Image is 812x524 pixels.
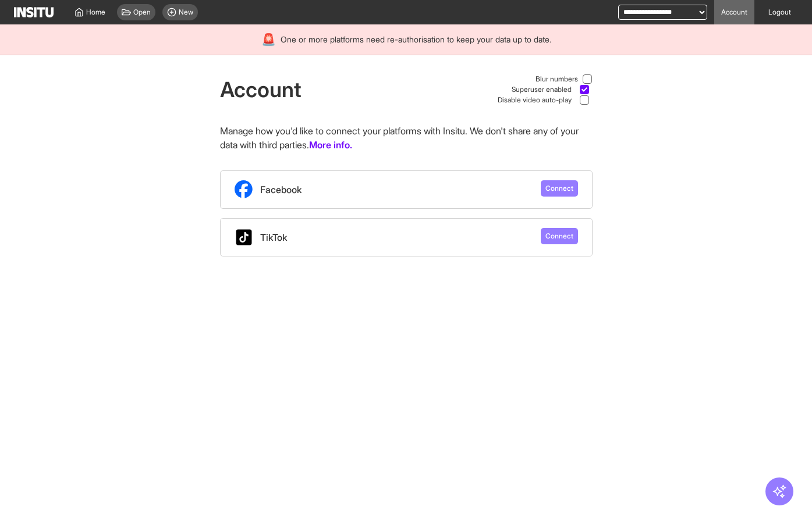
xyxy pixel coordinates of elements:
[541,180,578,197] button: Connect
[545,184,573,193] span: Connect
[86,8,105,17] span: Home
[498,95,572,105] span: Disable video auto-play
[220,124,593,152] p: Manage how you'd like to connect your platforms with Insitu. We don't share any of your data with...
[541,228,578,244] button: Connect
[260,183,302,197] span: Facebook
[14,7,54,17] img: Logo
[220,78,302,101] h1: Account
[133,8,151,17] span: Open
[261,31,276,48] div: 🚨
[309,138,352,152] a: More info.
[260,230,287,244] span: TikTok
[545,231,573,241] span: Connect
[179,8,193,17] span: New
[536,74,578,84] span: Blur numbers
[512,85,572,94] span: Superuser enabled
[281,34,551,45] span: One or more platforms need re-authorisation to keep your data up to date.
